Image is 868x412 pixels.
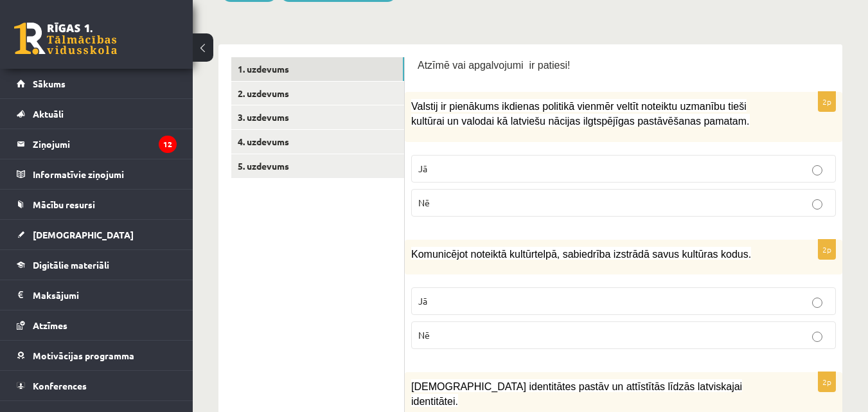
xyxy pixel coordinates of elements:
a: Rīgas 1. Tālmācības vidusskola [14,22,117,55]
span: Nē [418,329,430,341]
a: Motivācijas programma [17,341,177,370]
span: Atzīmes [33,319,67,331]
p: 2p [818,91,836,112]
i: 12 [159,136,177,153]
a: Atzīmes [17,310,177,340]
legend: Maksājumi [33,280,177,310]
p: 2p [818,372,836,392]
input: Nē [812,199,822,210]
a: Ziņojumi12 [17,129,177,159]
a: 1. uzdevums [231,57,404,81]
a: Mācību resursi [17,190,177,219]
a: Maksājumi [17,280,177,310]
input: Nē [812,332,822,342]
input: Jā [812,165,822,175]
span: [DEMOGRAPHIC_DATA] [33,229,134,240]
span: Konferences [33,380,87,391]
a: 3. uzdevums [231,105,404,129]
a: 5. uzdevums [231,154,404,178]
a: Digitālie materiāli [17,250,177,280]
span: Sākums [33,78,66,89]
legend: Informatīvie ziņojumi [33,159,177,189]
a: Informatīvie ziņojumi [17,159,177,189]
span: [DEMOGRAPHIC_DATA] identitātes pastāv un attīstītās līdzās latviskajai identitātei. [411,381,742,407]
a: Aktuāli [17,99,177,129]
a: 4. uzdevums [231,130,404,154]
span: Mācību resursi [33,199,95,210]
a: [DEMOGRAPHIC_DATA] [17,220,177,249]
span: Aktuāli [33,108,64,120]
span: Jā [418,295,427,307]
span: Komunicējot noteiktā kultūrtelpā, sabiedrība izstrādā savus kultūras kodus. [411,249,751,260]
a: 2. uzdevums [231,82,404,105]
a: Konferences [17,371,177,400]
legend: Ziņojumi [33,129,177,159]
p: 2p [818,239,836,260]
span: Jā [418,163,427,174]
a: Sākums [17,69,177,98]
span: Motivācijas programma [33,350,134,361]
span: Nē [418,197,430,208]
span: Atzīmē vai apgalvojumi ir patiesi! [418,60,570,71]
input: Jā [812,298,822,308]
span: Digitālie materiāli [33,259,109,271]
span: Valstij ir pienākums ikdienas politikā vienmēr veltīt noteiktu uzmanību tieši kultūrai un valodai... [411,101,750,127]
